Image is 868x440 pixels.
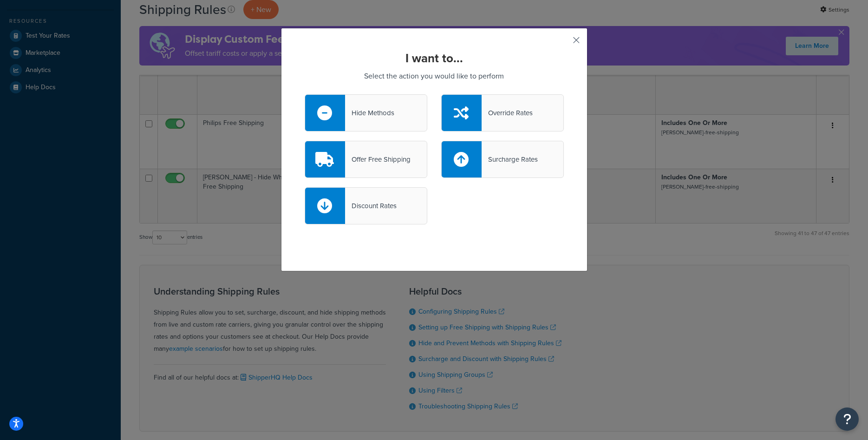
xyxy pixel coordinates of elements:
div: Discount Rates [345,199,397,212]
div: Override Rates [482,106,533,119]
p: Select the action you would like to perform [305,70,564,83]
div: Hide Methods [345,106,394,119]
div: Surcharge Rates [482,153,538,166]
strong: I want to... [405,49,463,67]
button: Open Resource Center [835,407,859,431]
div: Offer Free Shipping [345,153,411,166]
